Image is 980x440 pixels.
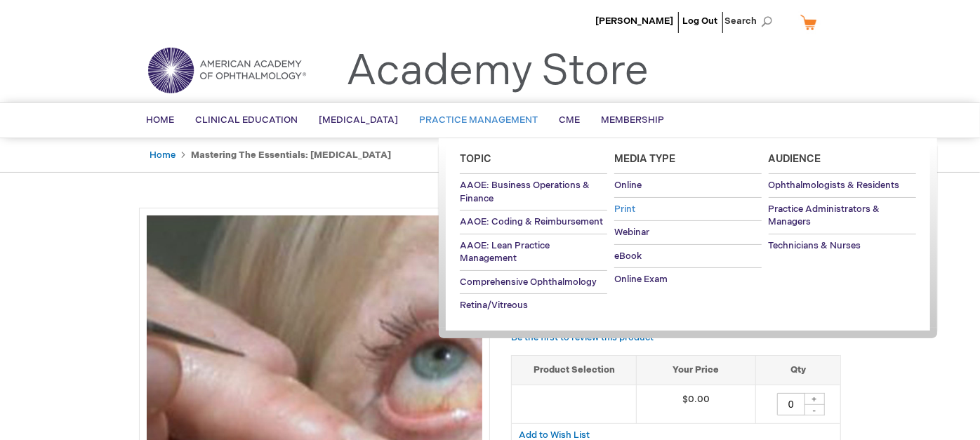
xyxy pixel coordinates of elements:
span: Technicians & Nurses [769,240,861,251]
span: Search [724,7,778,35]
span: Online [614,180,642,191]
span: Online Exam [614,274,668,285]
span: eBook [614,251,642,262]
th: Qty [755,356,840,385]
span: AAOE: Lean Practice Management [460,240,550,265]
a: Academy Store [346,46,649,97]
span: Practice Management [419,114,538,126]
a: [PERSON_NAME] [595,15,673,27]
input: Qty [777,393,805,415]
span: Ophthalmologists & Residents [769,180,900,191]
span: Practice Administrators & Managers [769,204,880,228]
th: Product Selection [512,356,637,385]
div: - [804,404,825,415]
span: Topic [460,153,491,165]
a: Home [150,149,176,161]
span: Audience [769,153,821,165]
span: Comprehensive Ophthalmology [460,276,597,288]
span: Clinical Education [195,114,298,126]
span: Webinar [614,227,649,238]
strong: Mastering the Essentials: [MEDICAL_DATA] [191,149,391,161]
span: Media Type [614,153,675,165]
span: Retina/Vitreous [460,300,528,311]
td: $0.00 [637,385,756,423]
span: Home [146,114,174,126]
span: AAOE: Coding & Reimbursement [460,216,603,227]
span: CME [559,114,580,126]
a: Log Out [682,15,717,27]
div: + [804,393,825,405]
span: Membership [601,114,664,126]
th: Your Price [637,356,756,385]
span: [MEDICAL_DATA] [319,114,398,126]
span: Print [614,204,635,215]
span: AAOE: Business Operations & Finance [460,180,590,204]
